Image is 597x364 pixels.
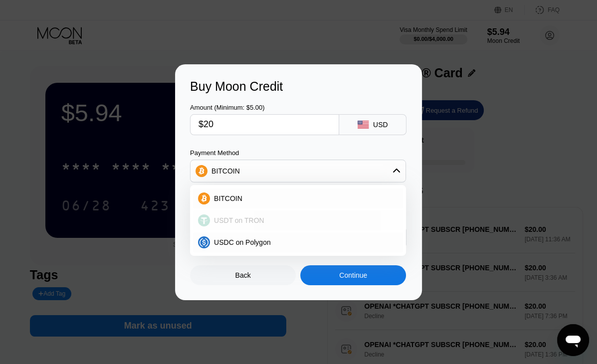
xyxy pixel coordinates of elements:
div: Payment Method [190,149,406,157]
input: $0.00 [199,115,331,135]
div: Amount (Minimum: $5.00) [190,104,339,111]
div: BITCOIN [193,188,403,208]
div: BITCOIN [191,161,405,181]
div: Back [190,265,296,285]
div: USD [373,121,388,129]
div: USDT on TRON [193,210,403,230]
div: Continue [339,271,367,279]
div: USDC on Polygon [193,232,403,252]
div: BITCOIN [211,167,240,175]
div: Continue [300,265,406,285]
div: Back [235,271,251,279]
span: USDC on Polygon [214,238,271,246]
span: USDT on TRON [214,216,264,224]
span: BITCOIN [214,194,242,202]
div: Buy Moon Credit [190,79,407,94]
iframe: Button to launch messaging window [557,324,589,356]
